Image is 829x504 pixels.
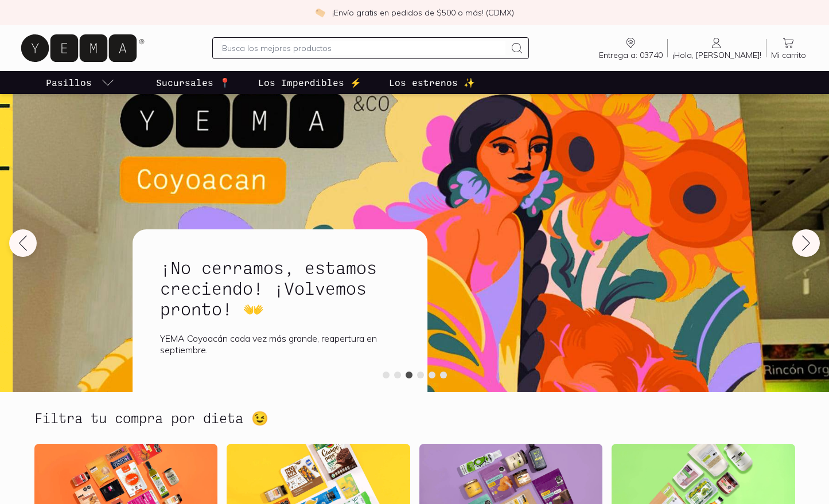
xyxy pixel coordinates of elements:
p: Sucursales 📍 [156,76,231,89]
a: Los estrenos ✨ [387,71,477,94]
h2: Filtra tu compra por dieta 😉 [34,411,268,425]
p: Los estrenos ✨ [389,76,475,89]
input: Busca los mejores productos [222,41,505,55]
a: Entrega a: 03740 [594,36,667,60]
p: Los Imperdibles ⚡️ [258,76,361,89]
p: ¡Envío gratis en pedidos de $500 o más! (CDMX) [332,7,514,18]
h2: ¡No cerramos, estamos creciendo! ¡Volvemos pronto! 👐 [160,257,400,319]
span: Entrega a: 03740 [599,50,663,60]
span: Mi carrito [771,50,806,60]
a: Los Imperdibles ⚡️ [256,71,364,94]
a: Sucursales 📍 [154,71,233,94]
a: Mi carrito [766,36,811,60]
a: pasillo-todos-link [44,71,117,94]
p: YEMA Coyoacán cada vez más grande, reapertura en septiembre. [160,333,400,355]
p: Pasillos [46,76,92,89]
img: check [315,7,325,18]
a: ¡Hola, [PERSON_NAME]! [668,36,766,60]
span: ¡Hola, [PERSON_NAME]! [672,50,761,60]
